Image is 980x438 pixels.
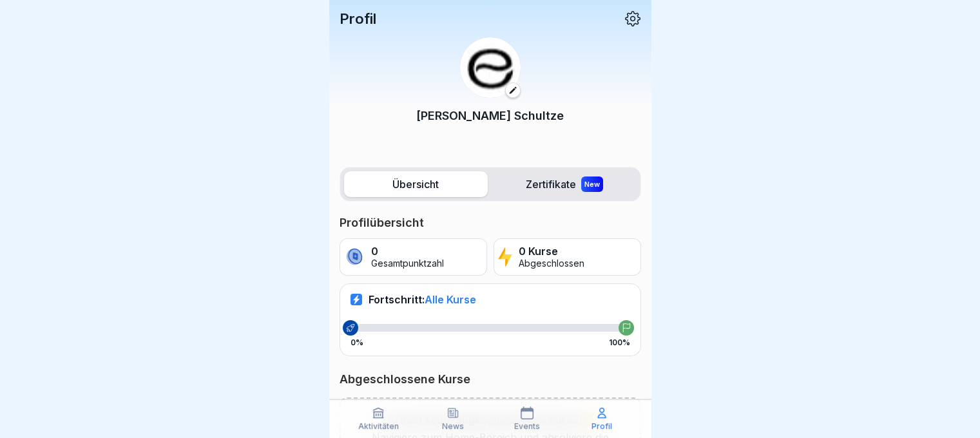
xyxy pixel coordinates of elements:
[416,107,564,124] p: [PERSON_NAME] Schultze
[351,338,363,347] p: 0%
[344,171,488,197] label: Übersicht
[519,245,584,258] p: 0 Kurse
[498,246,513,268] img: lightning.svg
[609,338,630,347] p: 100%
[369,293,476,306] p: Fortschritt:
[371,245,444,258] p: 0
[519,258,584,269] p: Abgeschlossen
[460,37,521,98] img: hem0v78esvk76g9vuirrcvzn.png
[425,293,476,306] span: Alle Kurse
[591,422,612,431] p: Profil
[340,10,376,27] p: Profil
[344,246,365,268] img: coin.svg
[371,258,444,269] p: Gesamtpunktzahl
[514,422,540,431] p: Events
[340,372,641,387] p: Abgeschlossene Kurse
[358,422,399,431] p: Aktivitäten
[340,215,641,231] p: Profilübersicht
[442,422,464,431] p: News
[493,171,637,197] label: Zertifikate
[581,176,603,192] div: New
